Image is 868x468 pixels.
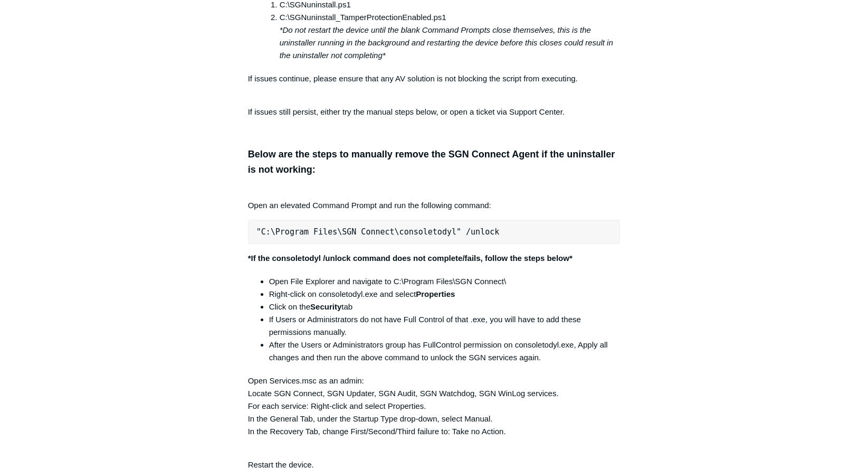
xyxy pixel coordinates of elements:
[416,289,455,298] strong: Properties
[310,302,341,311] strong: Security
[248,375,621,438] p: Open Services.msc as an admin: Locate SGN Connect, SGN Updater, SGN Audit, SGN Watchdog, SGN WinL...
[248,254,573,263] strong: *If the consoletodyl /unlock command does not complete/fails, follow the steps below*
[248,220,621,244] pre: "C:\Program Files\SGN Connect\consoletodyl" /unlock
[269,288,621,301] li: Right-click on consoletodyl.exe and select
[280,25,613,60] em: *Do not restart the device until the blank Command Prompts close themselves, this is the uninstal...
[269,275,621,288] li: Open File Explorer and navigate to C:\Program Files\SGN Connect\
[248,72,621,98] p: If issues continue, please ensure that any AV solution is not blocking the script from executing.
[269,339,621,364] li: After the Users or Administrators group has FullControl permission on consoletodyl.exe, Apply all...
[280,11,621,62] li: C:\SGNuninstall_TamperProtectionEnabled.ps1
[269,313,621,339] li: If Users or Administrators do not have Full Control of that .exe, you will have to add these perm...
[248,106,621,118] p: If issues still persist, either try the manual steps below, or open a ticket via Support Center.
[248,147,621,177] h3: Below are the steps to manually remove the SGN Connect Agent if the uninstaller is not working:
[248,186,621,212] p: Open an elevated Command Prompt and run the following command:
[269,301,621,313] li: Click on the tab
